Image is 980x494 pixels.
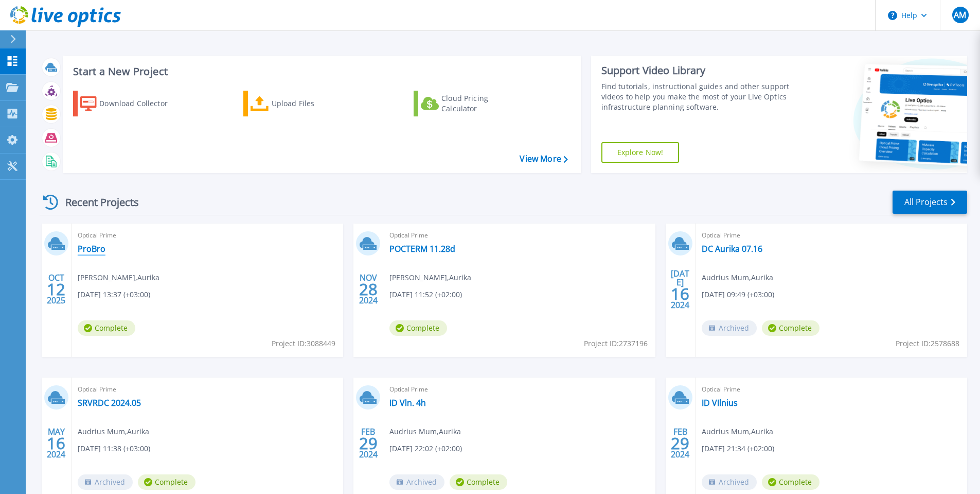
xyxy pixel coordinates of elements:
[46,424,66,462] div: MAY 2024
[78,244,105,254] a: ProBro
[389,384,649,395] span: Optical Prime
[893,191,967,214] a: All Projects
[389,474,444,490] span: Archived
[702,230,961,241] span: Optical Prime
[389,398,426,408] a: ID Vln. 4h
[99,93,182,114] div: Download Collector
[896,338,959,349] span: Project ID: 2578688
[359,439,378,448] span: 29
[702,384,961,395] span: Optical Prime
[389,289,462,300] span: [DATE] 11:52 (+02:00)
[762,474,819,490] span: Complete
[73,66,567,77] h3: Start a New Project
[359,270,378,308] div: NOV 2024
[762,320,819,336] span: Complete
[47,439,65,448] span: 16
[78,474,133,490] span: Archived
[78,272,159,283] span: [PERSON_NAME] , Aurika
[272,93,354,114] div: Upload Files
[702,426,773,437] span: Audrius Mum , Aurika
[702,474,757,490] span: Archived
[272,338,335,349] span: Project ID: 3088449
[671,439,689,448] span: 29
[414,91,528,116] a: Cloud Pricing Calculator
[702,320,757,336] span: Archived
[389,426,461,437] span: Audrius Mum , Aurika
[389,272,471,283] span: [PERSON_NAME] , Aurika
[78,289,150,300] span: [DATE] 13:37 (+03:00)
[702,443,774,454] span: [DATE] 21:34 (+02:00)
[389,244,455,254] a: POCTERM 11.28d
[450,474,507,490] span: Complete
[78,443,150,454] span: [DATE] 11:38 (+03:00)
[243,91,358,116] a: Upload Files
[40,190,153,215] div: Recent Projects
[954,11,966,19] span: AM
[670,270,690,308] div: [DATE] 2024
[78,230,337,241] span: Optical Prime
[389,443,462,454] span: [DATE] 22:02 (+02:00)
[441,93,524,114] div: Cloud Pricing Calculator
[520,154,567,164] a: View More
[702,289,774,300] span: [DATE] 09:49 (+03:00)
[47,285,65,294] span: 12
[78,320,135,336] span: Complete
[359,285,378,294] span: 28
[702,244,762,254] a: DC Aurika 07.16
[601,64,793,77] div: Support Video Library
[73,91,188,116] a: Download Collector
[601,142,680,163] a: Explore Now!
[670,424,690,462] div: FEB 2024
[78,398,141,408] a: SRVRDC 2024.05
[389,230,649,241] span: Optical Prime
[389,320,447,336] span: Complete
[359,424,378,462] div: FEB 2024
[46,270,66,308] div: OCT 2025
[601,81,793,112] div: Find tutorials, instructional guides and other support videos to help you make the most of your L...
[702,398,738,408] a: ID VIlnius
[671,289,689,298] span: 16
[78,426,149,437] span: Audrius Mum , Aurika
[78,384,337,395] span: Optical Prime
[584,338,648,349] span: Project ID: 2737196
[702,272,773,283] span: Audrius Mum , Aurika
[138,474,195,490] span: Complete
